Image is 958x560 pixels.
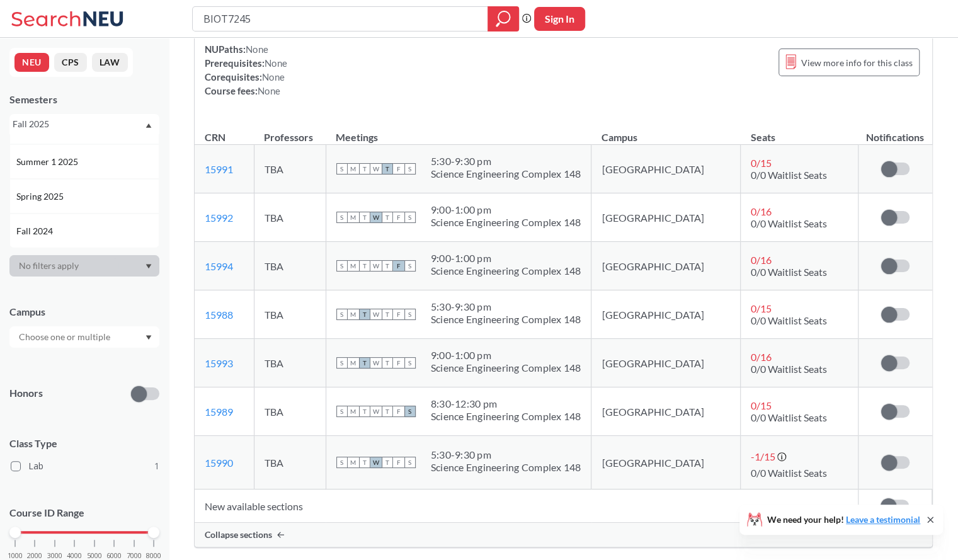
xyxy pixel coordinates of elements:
td: TBA [254,193,326,242]
span: W [370,406,382,417]
span: S [404,309,416,320]
div: Dropdown arrow [9,326,159,348]
span: -1 / 15 [751,450,775,462]
span: 6000 [106,552,122,559]
span: S [336,212,348,223]
td: TBA [254,436,326,489]
span: S [404,163,416,174]
span: W [370,163,382,174]
a: 15989 [205,406,233,418]
span: 0 / 16 [751,205,772,217]
div: Semesters [9,93,159,106]
span: 0/0 Waitlist Seats [751,363,827,375]
span: T [382,260,393,271]
span: S [336,406,348,417]
div: 9:00 - 1:00 pm [431,252,581,265]
div: 9:00 - 1:00 pm [431,203,581,216]
td: [GEOGRAPHIC_DATA] [591,339,741,387]
span: F [393,406,404,417]
span: S [336,163,348,174]
span: S [404,212,416,223]
span: 5000 [87,552,102,559]
span: F [393,260,404,271]
button: Sign In [534,7,585,31]
span: T [382,163,393,174]
a: 15994 [205,260,233,272]
th: Notifications [858,118,932,145]
td: TBA [254,387,326,436]
svg: Dropdown arrow [145,123,152,128]
span: 7000 [127,552,142,559]
input: Class, professor, course number, "phrase" [202,8,479,30]
div: 5:30 - 9:30 pm [431,449,581,461]
a: 15990 [205,457,233,469]
span: 2000 [27,552,42,559]
span: T [359,212,370,223]
span: 0 / 15 [751,399,772,411]
span: T [382,457,393,468]
th: Professors [254,118,326,145]
span: T [382,212,393,223]
span: T [359,260,370,271]
td: [GEOGRAPHIC_DATA] [591,290,741,339]
span: M [348,260,359,271]
span: 4000 [67,552,82,559]
span: F [393,357,404,369]
span: M [348,309,359,320]
span: 0/0 Waitlist Seats [751,217,827,229]
span: M [348,406,359,417]
a: 15993 [205,357,233,369]
button: NEU [14,53,49,72]
td: TBA [254,145,326,193]
div: Science Engineering Complex 148 [431,168,581,180]
span: M [348,357,359,369]
span: 8000 [146,552,161,559]
span: M [348,457,359,468]
span: T [359,357,370,369]
a: 15988 [205,309,233,321]
span: F [393,309,404,320]
span: T [359,457,370,468]
span: T [359,309,370,320]
span: Collapse sections [205,529,272,540]
div: 9:00 - 1:00 pm [431,349,581,362]
span: 0 / 15 [751,157,772,169]
span: W [370,309,382,320]
th: Meetings [326,118,591,145]
div: magnifying glass [488,6,519,31]
span: W [370,357,382,369]
input: Choose one or multiple [13,329,118,345]
span: None [265,57,287,69]
span: View more info for this class [801,55,913,71]
span: S [336,357,348,369]
td: [GEOGRAPHIC_DATA] [591,242,741,290]
span: M [348,163,359,174]
span: We need your help! [767,515,920,524]
span: W [370,457,382,468]
span: S [336,457,348,468]
div: Science Engineering Complex 148 [431,461,581,474]
div: NUPaths: Prerequisites: Corequisites: Course fees: [205,42,287,98]
span: 1000 [8,552,23,559]
td: [GEOGRAPHIC_DATA] [591,436,741,489]
span: Spring 2025 [16,190,66,203]
a: Leave a testimonial [846,514,920,525]
span: S [404,457,416,468]
span: W [370,212,382,223]
span: Fall 2024 [16,224,55,238]
div: Science Engineering Complex 148 [431,313,581,326]
span: T [359,406,370,417]
td: TBA [254,290,326,339]
span: 3000 [47,552,62,559]
a: 15992 [205,212,233,224]
div: Fall 2025Dropdown arrowFall 2025Summer 2 2025Summer Full 2025Summer 1 2025Spring 2025Fall 2024Sum... [9,114,159,134]
span: S [336,260,348,271]
a: 15991 [205,163,233,175]
span: T [382,309,393,320]
span: None [262,71,285,83]
span: 0 / 16 [751,351,772,363]
svg: magnifying glass [496,10,511,28]
span: W [370,260,382,271]
span: None [246,43,268,55]
span: 0 / 15 [751,302,772,314]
